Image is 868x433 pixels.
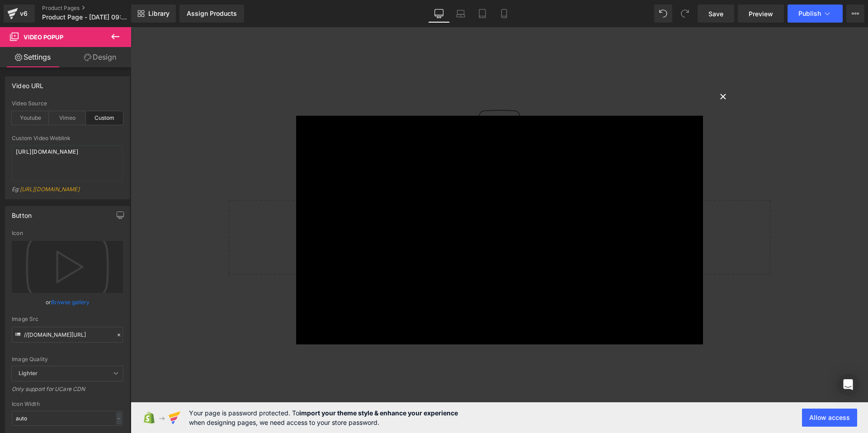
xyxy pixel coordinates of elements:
div: Icon [12,230,123,236]
span: Product Page - [DATE] 09:50:46 [42,14,129,21]
a: Preview [738,5,784,23]
div: Eg: [12,186,123,199]
a: v6 [4,5,35,23]
span: Save [708,9,723,19]
a: Product Pages [42,5,146,12]
div: Video Source [12,100,123,107]
span: Publish [798,10,821,17]
button: Redo [676,5,694,23]
span: Library [148,9,170,18]
div: or [12,297,123,307]
a: Design [67,47,133,67]
div: v6 [18,8,29,19]
div: Button [12,207,32,219]
button: Allow access [802,409,857,427]
a: Laptop [450,5,472,23]
a: Tablet [472,5,493,23]
div: - [116,412,122,424]
span: Your page is password protected. To when designing pages, we need access to your store password. [189,408,458,427]
div: Assign Products [187,10,237,17]
div: Custom Video Weblink [12,135,123,141]
button: Undo [654,5,672,23]
a: [URL][DOMAIN_NAME] [20,186,80,193]
button: Publish [788,5,843,23]
button: More [846,5,864,23]
div: Video URL [12,77,44,89]
b: Lighter [19,370,38,377]
a: Mobile [493,5,515,23]
a: New Library [131,5,176,23]
div: Youtube [12,111,49,125]
div: Icon Width [12,401,123,407]
input: auto [12,411,123,426]
div: Only support for UCare CDN [12,386,123,399]
div: Custom [86,111,123,125]
input: Link [12,327,123,343]
a: Desktop [428,5,450,23]
strong: import your theme style & enhance your experience [299,409,458,417]
span: Video Popup [24,33,63,41]
a: Browse gallery [51,294,90,310]
div: Open Intercom Messenger [837,374,859,395]
div: Vimeo [49,111,86,125]
span: Preview [749,9,773,19]
div: Image Quality [12,356,123,362]
div: Image Src [12,316,123,322]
